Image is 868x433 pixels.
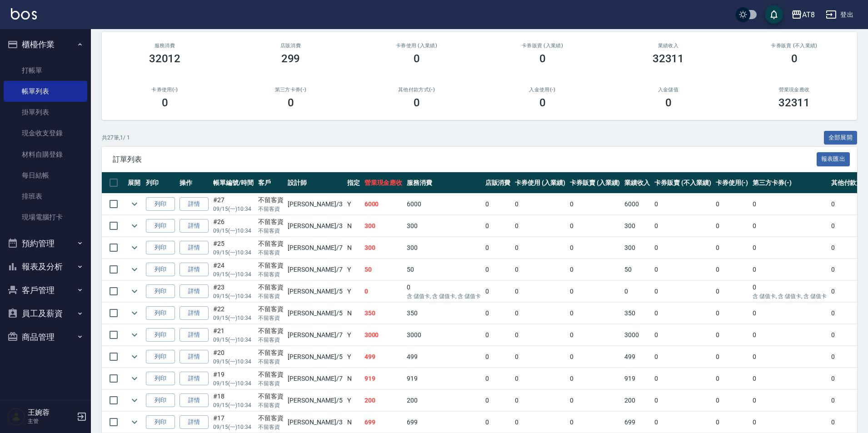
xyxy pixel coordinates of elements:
h2: 入金使用(-) [490,87,594,93]
th: 第三方卡券(-) [750,172,828,194]
p: 09/15 (一) 10:34 [213,401,254,409]
p: 不留客資 [258,227,284,235]
a: 詳情 [180,328,209,342]
p: 含 儲值卡, 含 儲值卡, 含 儲值卡 [753,292,826,300]
td: 0 [622,281,652,302]
button: expand row [128,393,141,407]
td: 0 [568,368,623,389]
th: 帳單編號/時間 [211,172,256,194]
td: 0 [652,324,713,346]
td: 0 [568,215,623,237]
div: 不留客資 [258,348,284,358]
td: 0 [652,259,713,280]
p: 不留客資 [258,205,284,213]
td: 0 [750,259,828,280]
th: 指定 [345,172,362,194]
p: 不留客資 [258,379,284,388]
td: 0 [568,237,623,259]
p: 共 27 筆, 1 / 1 [102,134,130,142]
div: 不留客資 [258,326,284,336]
td: 0 [713,346,751,368]
h2: 第三方卡券(-) [239,87,343,93]
td: 0 [713,259,751,280]
td: 0 [513,412,568,433]
p: 不留客資 [258,423,284,431]
td: 0 [750,237,828,259]
td: #26 [211,215,256,237]
td: [PERSON_NAME] /7 [285,324,344,346]
p: 09/15 (一) 10:34 [213,314,254,322]
td: 0 [362,281,405,302]
td: 699 [404,412,483,433]
td: 0 [513,259,568,280]
td: 0 [568,412,623,433]
td: 0 [652,390,713,411]
td: #19 [211,368,256,389]
button: 列印 [146,328,175,342]
td: 0 [483,412,513,433]
button: AT8 [788,5,818,24]
button: 列印 [146,284,175,299]
a: 詳情 [180,284,209,299]
p: 不留客資 [258,401,284,409]
td: 0 [652,368,713,389]
td: #18 [211,390,256,411]
a: 詳情 [180,219,209,233]
td: 0 [750,194,828,215]
a: 現場電腦打卡 [4,207,87,228]
td: 0 [750,368,828,389]
td: 0 [652,281,713,302]
td: 0 [483,324,513,346]
button: expand row [128,197,141,211]
th: 卡券使用(-) [713,172,751,194]
button: expand row [128,415,141,429]
button: 客戶管理 [4,279,87,302]
td: #17 [211,412,256,433]
p: 09/15 (一) 10:34 [213,336,254,344]
td: 0 [483,346,513,368]
th: 店販消費 [483,172,513,194]
h5: 王婉蓉 [28,408,74,417]
td: [PERSON_NAME] /3 [285,194,344,215]
td: 0 [750,303,828,324]
a: 每日結帳 [4,165,87,186]
a: 詳情 [180,241,209,255]
td: 0 [568,346,623,368]
h3: 32012 [149,52,181,65]
td: 0 [568,259,623,280]
td: 50 [362,259,405,280]
td: 300 [622,215,652,237]
td: #24 [211,259,256,280]
button: 員工及薪資 [4,302,87,325]
td: 0 [513,324,568,346]
p: 含 儲值卡, 含 儲值卡, 含 儲值卡 [407,292,480,300]
p: 不留客資 [258,358,284,366]
td: 50 [622,259,652,280]
h3: 0 [414,96,420,109]
td: Y [345,194,362,215]
td: 300 [622,237,652,259]
td: 499 [404,346,483,368]
td: 919 [362,368,405,389]
td: 200 [362,390,405,411]
button: 列印 [146,372,175,386]
td: [PERSON_NAME] /3 [285,215,344,237]
td: 350 [622,303,652,324]
h3: 0 [162,96,168,109]
a: 排班表 [4,186,87,207]
h3: 服務消費 [113,43,217,49]
td: 50 [404,259,483,280]
th: 列印 [144,172,177,194]
td: 0 [513,281,568,302]
p: 主管 [28,417,74,425]
a: 帳單列表 [4,81,87,102]
td: [PERSON_NAME] /7 [285,368,344,389]
td: 0 [750,215,828,237]
button: expand row [128,263,141,276]
img: Person [7,408,25,426]
td: #20 [211,346,256,368]
h2: 入金儲值 [616,87,720,93]
button: 列印 [146,393,175,408]
td: 0 [568,390,623,411]
td: 0 [713,237,751,259]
